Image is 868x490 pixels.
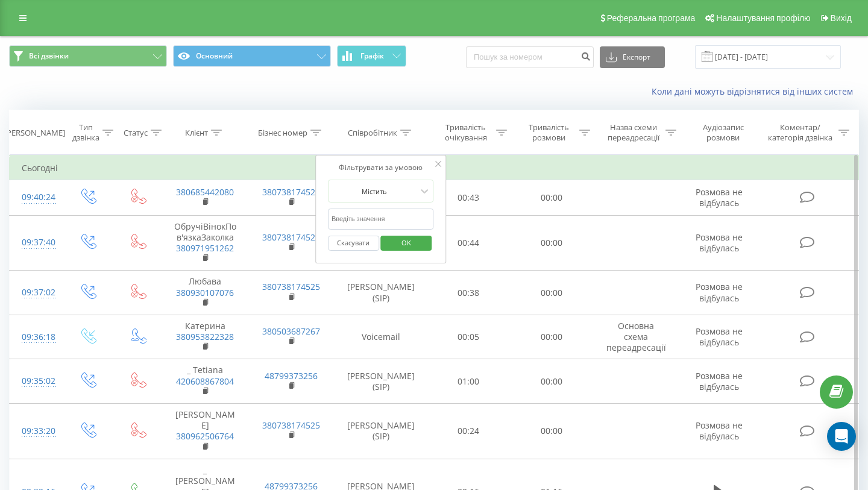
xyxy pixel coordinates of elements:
td: [PERSON_NAME] (SIP) [335,404,427,459]
div: Співробітник [348,128,397,138]
button: Експорт [600,46,665,68]
td: [PERSON_NAME] (SIP) [335,271,427,315]
div: Тривалість розмови [521,122,576,143]
td: 00:05 [427,315,511,359]
span: Розмова не відбулась [696,419,743,442]
td: ОбручіВінокПов'язкаЗаколка [162,215,248,271]
div: Клієнт [185,128,208,138]
td: 00:00 [510,359,593,404]
input: Пошук за номером [466,46,594,68]
td: [PERSON_NAME] (SIP) [335,359,427,404]
td: Сьогодні [10,156,859,180]
a: 380971951262 [176,242,234,254]
span: Реферальна програма [607,13,696,23]
div: [PERSON_NAME] [4,128,65,138]
a: Коли дані можуть відрізнятися вiд інших систем [652,86,859,97]
div: 09:35:02 [22,369,51,393]
div: Тривалість очікування [438,122,494,143]
td: 00:43 [427,180,511,215]
td: 01:00 [427,359,511,404]
a: 380738174525 [262,186,320,198]
a: 380953822328 [176,331,234,342]
a: 380503687267 [262,325,320,337]
div: 09:37:40 [22,231,51,254]
span: Розмова не відбулась [696,186,743,209]
div: 09:40:24 [22,186,51,209]
div: 09:33:20 [22,419,51,443]
div: Фільтрувати за умовою [328,162,434,174]
td: Катерина [162,315,248,359]
td: 00:00 [510,315,593,359]
div: Аудіозапис розмови [690,122,756,143]
td: _ Tetiana [162,359,248,404]
td: 00:00 [510,215,593,271]
span: OK [389,233,423,252]
td: Основна схема переадресації [593,315,679,359]
span: Розмова не відбулась [696,231,743,254]
td: 00:24 [427,404,511,459]
a: 380685442080 [176,186,234,198]
td: 00:00 [510,271,593,315]
div: 09:36:18 [22,325,51,349]
td: 00:00 [510,180,593,215]
a: 380738174525 [262,281,320,292]
a: 420608867804 [176,375,234,387]
button: Основний [173,45,331,67]
span: Налаштування профілю [716,13,810,23]
td: Любава [162,271,248,315]
div: 09:37:02 [22,281,51,304]
div: Назва схеми переадресації [604,122,662,143]
input: Введіть значення [328,209,434,230]
a: 380738174525 [262,419,320,431]
span: Розмова не відбулась [696,281,743,303]
td: Voicemail [335,315,427,359]
button: OK [381,236,432,251]
div: Бізнес номер [258,128,307,138]
div: Тип дзвінка [72,122,99,143]
div: Статус [124,128,148,138]
span: Всі дзвінки [29,51,69,61]
span: Розмова не відбулась [696,370,743,392]
a: 380930107076 [176,287,234,298]
a: 380962506764 [176,430,234,442]
td: [PERSON_NAME] [162,404,248,459]
a: 380738174525 [262,231,320,243]
span: Графік [360,52,384,60]
div: Коментар/категорія дзвінка [765,122,835,143]
button: Графік [337,45,406,67]
a: 48799373256 [265,370,318,382]
button: Скасувати [328,236,379,251]
button: Всі дзвінки [9,45,167,67]
div: Open Intercom Messenger [827,422,856,451]
td: 00:44 [427,215,511,271]
span: Вихід [831,13,852,23]
span: Розмова не відбулась [696,325,743,348]
td: 00:38 [427,271,511,315]
td: 00:00 [510,404,593,459]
